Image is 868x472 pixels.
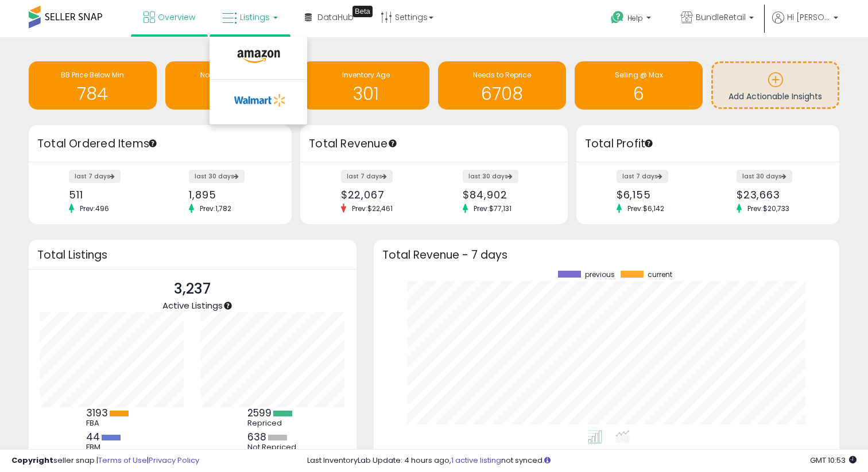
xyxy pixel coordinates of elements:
b: 44 [86,430,100,444]
a: Non Competitive 684 [165,61,293,110]
a: Needs to Reprice 6708 [438,61,566,110]
span: BB Price Below Min [61,70,124,80]
label: last 30 days [189,170,245,183]
div: Last InventoryLab Update: 4 hours ago, not synced. [307,455,857,466]
p: 3,237 [162,278,223,300]
div: Repriced [247,419,299,428]
b: 2599 [247,406,272,420]
span: Inventory Age [342,70,390,80]
span: Prev: $6,142 [622,204,670,213]
span: Prev: 1,782 [194,204,237,213]
span: Hi [PERSON_NAME] [787,11,830,23]
h3: Total Ordered Items [37,136,283,152]
h3: Total Revenue [309,136,559,152]
div: Tooltip anchor [148,138,158,149]
div: Tooltip anchor [644,138,654,149]
div: FBM [86,443,138,452]
span: Add Actionable Insights [728,91,822,102]
span: 2025-08-18 10:53 GMT [810,455,857,466]
div: FBA [86,419,138,428]
span: Needs to Reprice [473,70,531,80]
h3: Total Profit [585,136,831,152]
div: Tooltip anchor [223,301,233,311]
span: Non Competitive [200,70,258,80]
label: last 30 days [737,170,792,183]
b: 638 [247,430,266,444]
span: previous [585,271,615,279]
div: Not Repriced [247,443,299,452]
div: $6,155 [617,189,699,201]
span: Help [627,13,643,23]
span: Prev: $22,461 [346,204,398,213]
span: current [648,271,672,279]
label: last 7 days [341,170,393,183]
div: Tooltip anchor [387,138,398,149]
h1: 684 [171,84,288,103]
span: BundleRetail [696,11,746,23]
div: Tooltip anchor [352,6,373,17]
h1: 301 [308,84,424,103]
span: Prev: $77,131 [468,204,517,213]
a: Help [602,2,662,37]
a: BB Price Below Min 784 [29,61,157,110]
span: DataHub [317,11,354,23]
h1: 6708 [444,84,560,103]
a: Add Actionable Insights [713,63,838,107]
span: Selling @ Max [615,70,663,80]
h1: 6 [580,84,697,103]
a: Inventory Age 301 [302,61,430,110]
div: $84,902 [463,189,547,201]
div: 1,895 [189,189,272,201]
div: $22,067 [341,189,425,201]
strong: Copyright [11,455,53,466]
i: Get Help [610,10,625,25]
a: Privacy Policy [149,455,199,466]
a: Selling @ Max 6 [575,61,703,110]
a: Hi [PERSON_NAME] [772,11,838,37]
div: seller snap | | [11,455,199,466]
div: $23,663 [737,189,819,201]
label: last 7 days [617,170,668,183]
span: Prev: 496 [74,204,115,213]
span: Listings [240,11,270,23]
label: last 7 days [69,170,121,183]
a: 1 active listing [451,455,501,466]
h1: 784 [34,84,151,103]
label: last 30 days [463,170,518,183]
i: Click here to read more about un-synced listings. [544,457,551,464]
div: 511 [69,189,152,201]
span: Prev: $20,733 [742,204,795,213]
b: 3193 [86,406,108,420]
a: Terms of Use [98,455,147,466]
h3: Total Listings [37,251,348,259]
h3: Total Revenue - 7 days [382,251,831,259]
span: Overview [158,11,195,23]
span: Active Listings [162,299,223,311]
